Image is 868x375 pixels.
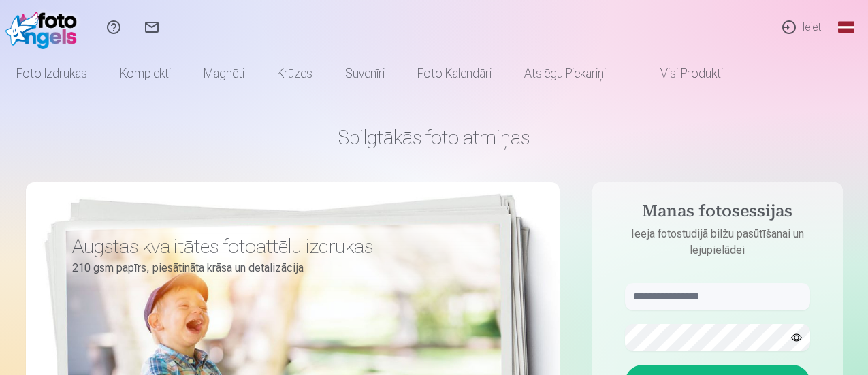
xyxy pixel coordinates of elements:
a: Suvenīri [329,54,401,93]
p: Ieeja fotostudijā bilžu pasūtīšanai un lejupielādei [611,226,824,259]
h1: Spilgtākās foto atmiņas [26,125,843,150]
h4: Manas fotosessijas [611,201,824,226]
a: Magnēti [187,54,261,93]
h3: Augstas kvalitātes fotoattēlu izdrukas [72,234,486,259]
a: Komplekti [103,54,187,93]
img: /fa1 [5,5,84,49]
a: Atslēgu piekariņi [508,54,622,93]
a: Visi produkti [622,54,739,93]
a: Foto kalendāri [401,54,508,93]
p: 210 gsm papīrs, piesātināta krāsa un detalizācija [72,259,486,278]
a: Krūzes [261,54,329,93]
